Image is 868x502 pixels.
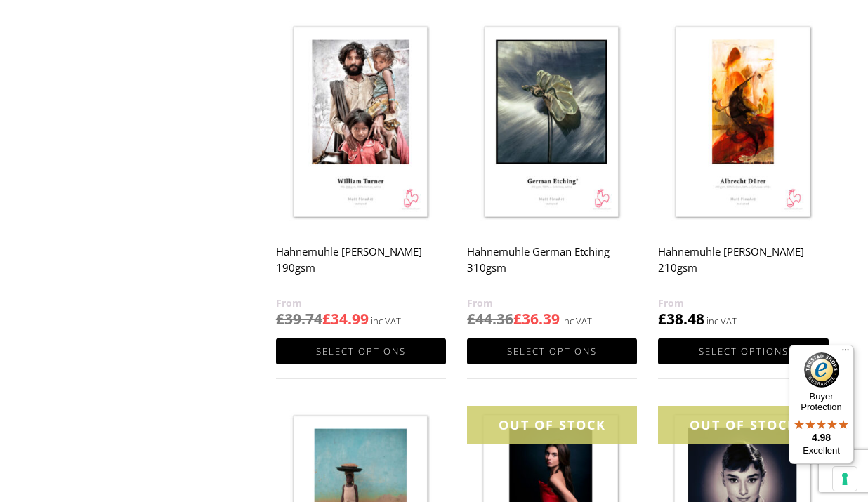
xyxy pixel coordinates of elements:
[467,17,637,329] a: Hahnemuhle German Etching 310gsm £44.36£36.39
[658,406,828,444] div: OUT OF STOCK
[467,17,637,230] img: Hahnemuhle German Etching 310gsm
[276,309,284,329] span: £
[804,352,839,388] img: Trusted Shops Trustmark
[276,17,446,230] img: Hahnemuhle William Turner 190gsm
[812,432,831,443] span: 4.98
[658,17,828,329] a: Hahnemuhle [PERSON_NAME] 210gsm £38.48
[467,309,513,329] bdi: 44.36
[789,445,854,456] p: Excellent
[833,467,857,491] button: Your consent preferences for tracking technologies
[322,309,331,329] span: £
[467,406,637,444] div: OUT OF STOCK
[513,309,522,329] span: £
[658,309,704,329] bdi: 38.48
[658,17,828,230] img: Hahnemuhle Albrecht Durer 210gsm
[513,309,560,329] bdi: 36.39
[467,239,637,295] h2: Hahnemuhle German Etching 310gsm
[276,239,446,295] h2: Hahnemuhle [PERSON_NAME] 190gsm
[658,338,828,364] a: Select options for “Hahnemuhle Albrecht Durer 210gsm”
[276,17,446,329] a: Hahnemuhle [PERSON_NAME] 190gsm £39.74£34.99
[658,239,828,295] h2: Hahnemuhle [PERSON_NAME] 210gsm
[322,309,369,329] bdi: 34.99
[467,338,637,364] a: Select options for “Hahnemuhle German Etching 310gsm”
[276,338,446,364] a: Select options for “Hahnemuhle William Turner 190gsm”
[658,309,666,329] span: £
[789,391,854,412] p: Buyer Protection
[276,309,322,329] bdi: 39.74
[837,345,854,362] button: Menu
[467,309,475,329] span: £
[789,345,854,464] button: Trusted Shops TrustmarkBuyer Protection4.98Excellent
